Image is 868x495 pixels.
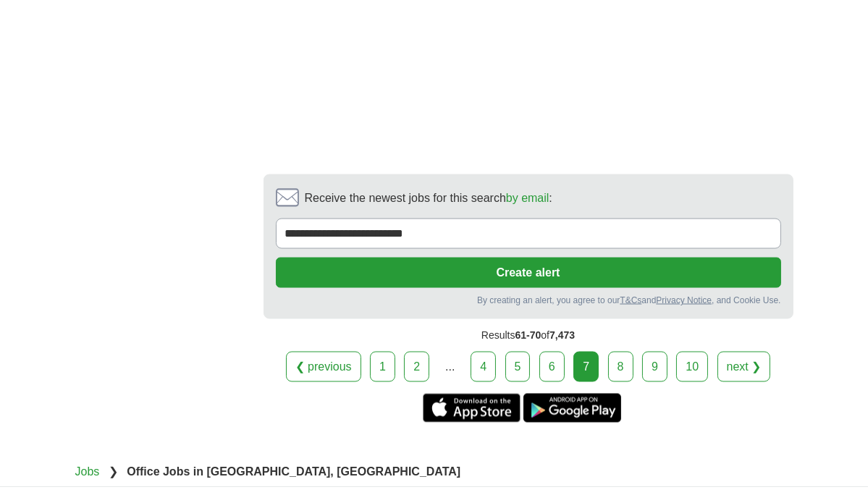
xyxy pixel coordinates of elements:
[75,465,100,478] a: Jobs
[573,352,599,382] div: 7
[276,294,781,307] div: By creating an alert, you agree to our and , and Cookie Use.
[471,352,496,382] a: 4
[549,329,575,341] span: 7,473
[109,465,118,478] span: ❯
[286,352,361,382] a: ❮ previous
[436,352,465,381] div: ...
[620,295,641,305] a: T&Cs
[539,352,565,382] a: 6
[264,319,793,352] div: Results of
[423,394,521,423] a: Get the iPhone app
[276,258,781,288] button: Create alert
[127,465,460,478] strong: Office Jobs in [GEOGRAPHIC_DATA], [GEOGRAPHIC_DATA]
[608,352,633,382] a: 8
[404,352,429,382] a: 2
[370,352,395,382] a: 1
[656,295,712,305] a: Privacy Notice
[505,352,531,382] a: 5
[676,352,708,382] a: 10
[506,192,549,204] a: by email
[717,352,771,382] a: next ❯
[642,352,667,382] a: 9
[305,190,552,207] span: Receive the newest jobs for this search :
[523,394,621,423] a: Get the Android app
[515,329,542,341] span: 61-70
